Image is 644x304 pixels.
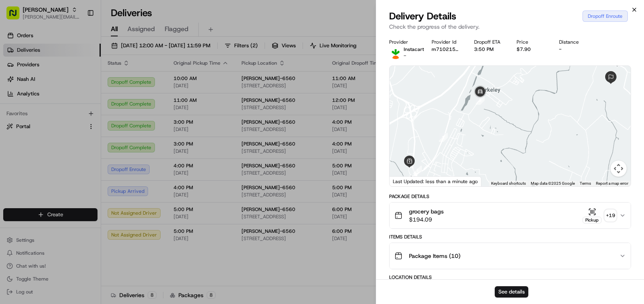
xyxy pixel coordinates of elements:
div: Provider [389,39,419,45]
button: grocery bags$194.09Pickup+19 [390,203,631,228]
div: 💻 [68,118,75,125]
span: Delivery Details [389,10,456,23]
span: API Documentation [76,117,130,125]
div: We're available if you need us! [28,85,102,92]
input: Clear [21,52,133,61]
span: - [404,53,406,59]
div: Location Details [389,274,631,281]
div: + 19 [605,210,616,221]
button: Pickup [583,208,602,224]
span: Pylon [80,137,98,143]
div: 📗 [8,118,15,125]
a: 💻API Documentation [65,114,133,129]
div: Dropoff ETA [474,39,504,45]
span: grocery bags [409,207,444,215]
button: Keyboard shortcuts [491,181,526,186]
div: 1 [413,166,422,175]
div: 3 [476,96,485,105]
span: $194.09 [409,215,444,224]
button: Package Items (10) [390,243,631,269]
img: Google [392,176,418,186]
div: Package Details [389,193,631,200]
div: Provider Id [432,39,461,45]
div: Last Updated: less than a minute ago [390,176,481,186]
div: - [559,46,589,53]
a: Powered byPylon [57,137,98,143]
button: Start new chat [138,80,147,89]
div: 3:50 PM [474,46,504,53]
a: Open this area in Google Maps (opens a new window) [392,176,418,186]
span: Map data ©2025 Google [531,181,575,186]
p: Welcome 👋 [8,32,147,45]
button: See details [495,286,528,298]
img: 1736555255976-a54dd68f-1ca7-489b-9aae-adbdc363a1c4 [8,77,23,92]
img: Nash [8,8,24,24]
span: Knowledge Base [16,117,62,125]
a: 📗Knowledge Base [5,114,65,129]
a: Terms (opens in new tab) [580,181,591,186]
div: Pickup [583,217,602,224]
div: Start new chat [28,77,133,85]
div: Distance [559,39,589,45]
button: Map camera controls [610,160,627,177]
div: $7.90 [517,46,546,53]
span: Instacart [404,46,424,53]
img: profile_instacart_ahold_partner.png [389,46,402,59]
button: Pickup+19 [583,208,616,224]
span: Package Items ( 10 ) [409,252,460,260]
a: Report a map error [596,181,628,186]
div: Price [517,39,546,45]
button: m710215479 [432,46,461,53]
p: Check the progress of the delivery. [389,23,631,31]
div: 2 [439,133,448,142]
div: Items Details [389,234,631,240]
